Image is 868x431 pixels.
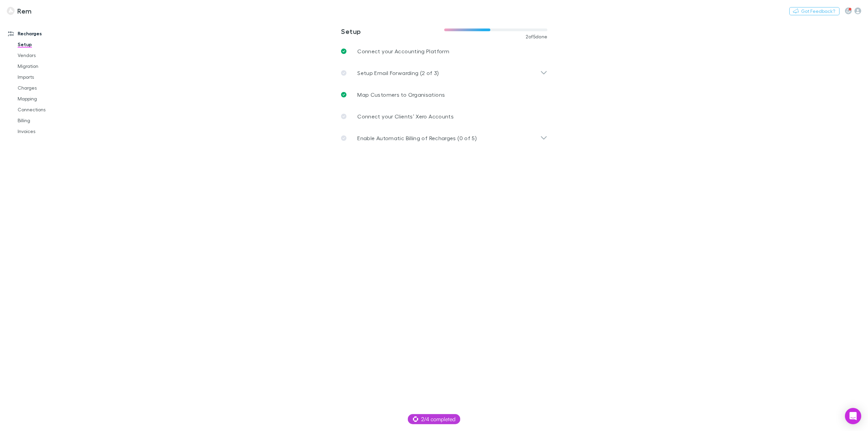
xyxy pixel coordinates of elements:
a: Imports [11,72,95,82]
a: Map Customers to Organisations [336,84,553,106]
a: Rem [3,3,36,19]
div: Enable Automatic Billing of Recharges (0 of 5) [336,127,553,149]
div: Open Intercom Messenger [845,408,861,424]
p: Connect your Accounting Platform [357,47,449,55]
a: Invoices [11,126,95,137]
a: Billing [11,115,95,126]
a: Connections [11,104,95,115]
span: 2 of 5 done [526,34,548,39]
a: Vendors [11,50,95,61]
a: Mapping [11,93,95,104]
img: Rem's Logo [7,7,15,15]
p: Enable Automatic Billing of Recharges (0 of 5) [357,134,477,142]
button: Got Feedback? [789,7,839,15]
a: Migration [11,61,95,72]
div: Setup Email Forwarding (2 of 3) [336,62,553,84]
p: Map Customers to Organisations [357,91,445,99]
p: Connect your Clients’ Xero Accounts [357,112,454,120]
a: Connect your Accounting Platform [336,40,553,62]
p: Setup Email Forwarding (2 of 3) [357,69,439,77]
h3: Rem [17,7,32,15]
a: Setup [11,39,95,50]
a: Recharges [1,28,95,39]
h3: Setup [341,27,444,35]
a: Charges [11,82,95,93]
a: Connect your Clients’ Xero Accounts [336,106,553,127]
